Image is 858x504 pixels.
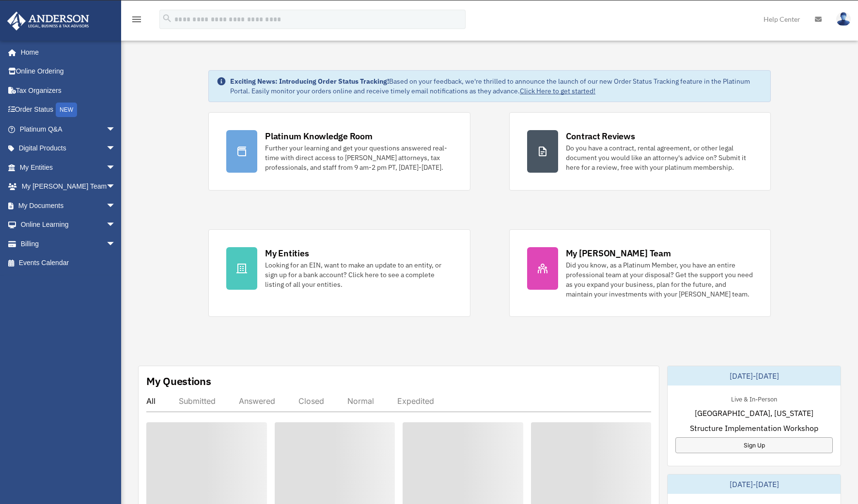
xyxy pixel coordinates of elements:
[106,139,125,159] span: arrow_drop_down
[106,234,125,254] span: arrow_drop_down
[668,474,841,494] div: [DATE]-[DATE]
[7,100,130,120] a: Order StatusNEW
[7,81,130,100] a: Tax Organizers
[7,177,130,196] a: My [PERSON_NAME] Teamarrow_drop_down
[566,143,753,172] div: Do you have a contract, rental agreement, or other legal document you would like an attorney's ad...
[723,393,785,403] div: Live & In-Person
[7,43,125,62] a: Home
[131,17,142,25] a: menu
[265,143,452,172] div: Further your learning and get your questions answered real-time with direct access to [PERSON_NAM...
[4,12,92,30] img: Anderson Advisors Platinum Portal
[566,247,671,259] div: My [PERSON_NAME] Team
[239,396,275,406] div: Answered
[7,158,130,177] a: My Entitiesarrow_drop_down
[509,229,771,317] a: My [PERSON_NAME] Team Did you know, as a Platinum Member, you have an entire professional team at...
[7,215,130,235] a: Online Learningarrow_drop_down
[7,119,130,139] a: Platinum Q&Aarrow_drop_down
[146,396,156,406] div: All
[298,396,324,406] div: Closed
[162,13,172,24] i: search
[106,158,125,178] span: arrow_drop_down
[7,253,130,273] a: Events Calendar
[695,407,813,419] span: [GEOGRAPHIC_DATA], [US_STATE]
[397,396,434,406] div: Expedited
[347,396,374,406] div: Normal
[106,119,125,139] span: arrow_drop_down
[106,215,125,235] span: arrow_drop_down
[566,260,753,299] div: Did you know, as a Platinum Member, you have an entire professional team at your disposal? Get th...
[208,112,470,191] a: Platinum Knowledge Room Further your learning and get your questions answered real-time with dire...
[7,62,130,81] a: Online Ordering
[146,374,211,388] div: My Questions
[7,234,130,253] a: Billingarrow_drop_down
[509,112,771,191] a: Contract Reviews Do you have a contract, rental agreement, or other legal document you would like...
[208,229,470,317] a: My Entities Looking for an EIN, want to make an update to an entity, or sign up for a bank accoun...
[7,139,130,158] a: Digital Productsarrow_drop_down
[675,437,833,453] a: Sign Up
[265,130,373,142] div: Platinum Knowledge Room
[131,14,142,25] i: menu
[230,77,389,86] strong: Exciting News: Introducing Order Status Tracking!
[690,422,818,434] span: Structure Implementation Workshop
[566,130,635,142] div: Contract Reviews
[668,366,841,385] div: [DATE]-[DATE]
[7,196,130,215] a: My Documentsarrow_drop_down
[265,260,452,289] div: Looking for an EIN, want to make an update to an entity, or sign up for a bank account? Click her...
[56,103,77,117] div: NEW
[230,76,763,96] div: Based on your feedback, we're thrilled to announce the launch of our new Order Status Tracking fe...
[520,87,595,95] a: Click Here to get started!
[106,196,125,216] span: arrow_drop_down
[106,177,125,197] span: arrow_drop_down
[179,396,216,406] div: Submitted
[836,12,851,26] img: User Pic
[265,247,309,259] div: My Entities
